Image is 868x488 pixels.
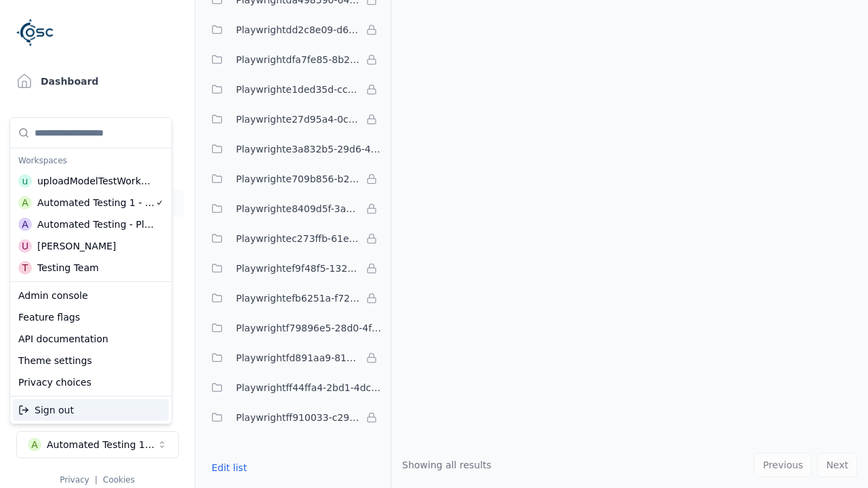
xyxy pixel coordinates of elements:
div: [PERSON_NAME] [37,239,116,253]
div: A [18,196,32,209]
div: U [18,239,32,253]
div: T [18,261,32,274]
div: Feature flags [13,306,169,328]
div: Suggestions [10,282,172,396]
div: Privacy choices [13,371,169,393]
div: u [18,174,32,188]
div: Suggestions [10,396,172,424]
div: Workspaces [13,151,169,170]
div: Admin console [13,285,169,306]
div: A [18,218,32,231]
div: Suggestions [10,118,172,281]
div: Automated Testing - Playwright [37,218,155,231]
div: API documentation [13,328,169,350]
div: Testing Team [37,261,99,274]
div: uploadModelTestWorkspace [37,174,154,188]
div: Sign out [13,399,169,421]
div: Theme settings [13,350,169,371]
div: Automated Testing 1 - Playwright [37,196,155,209]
